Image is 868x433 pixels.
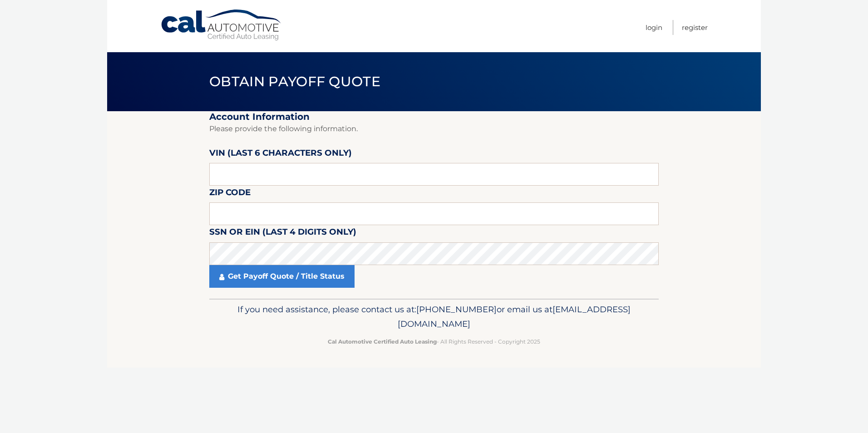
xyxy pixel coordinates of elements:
span: [PHONE_NUMBER] [416,304,497,315]
h2: Account Information [209,111,659,123]
p: - All Rights Reserved - Copyright 2025 [215,337,653,346]
p: Please provide the following information. [209,123,659,135]
strong: Cal Automotive Certified Auto Leasing [328,338,437,345]
label: SSN or EIN (last 4 digits only) [209,225,356,242]
a: Cal Automotive [160,9,283,41]
p: If you need assistance, please contact us at: or email us at [215,302,653,331]
a: Get Payoff Quote / Title Status [209,265,355,288]
a: Register [682,20,708,35]
label: Zip Code [209,186,251,202]
a: Login [646,20,662,35]
span: Obtain Payoff Quote [209,73,380,90]
label: VIN (last 6 characters only) [209,146,352,163]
